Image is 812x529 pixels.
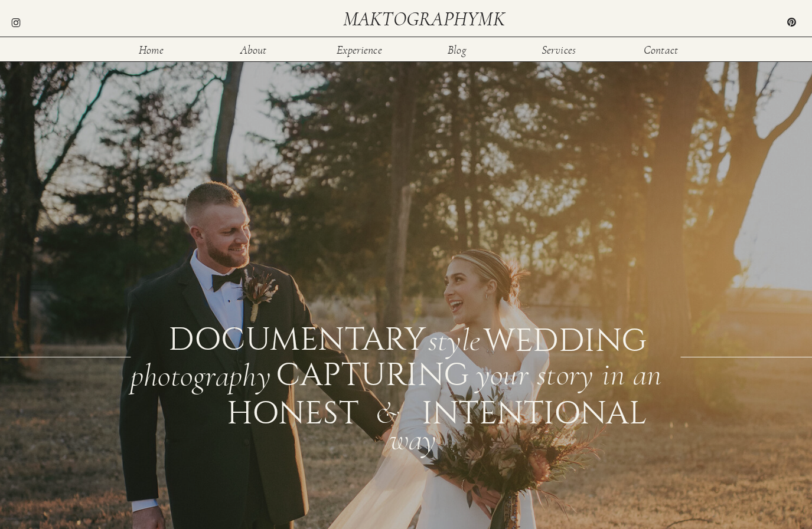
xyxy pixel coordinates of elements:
[422,397,507,424] div: intentional
[540,44,578,54] a: Services
[132,44,171,54] a: Home
[168,324,422,351] div: documentary
[131,360,273,387] div: photography
[476,359,679,386] div: your story in an
[336,44,383,54] a: Experience
[484,325,645,350] div: WEDDING
[227,397,312,424] div: honest
[428,325,480,350] div: style
[389,424,448,451] div: way
[343,9,510,29] a: maktographymk
[438,44,477,54] a: Blog
[276,359,415,386] div: CAPTURING
[375,397,410,425] div: &
[642,44,680,54] a: Contact
[234,44,273,54] a: About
